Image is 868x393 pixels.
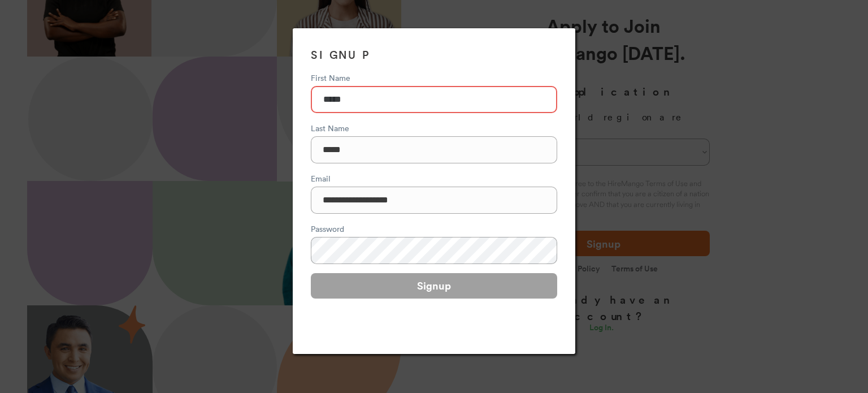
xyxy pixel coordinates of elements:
[311,273,557,299] button: Signup
[311,72,557,84] div: First Name
[311,223,557,235] div: Password
[311,122,557,134] div: Last Name
[311,46,557,63] h3: SIGNUP
[311,172,557,184] div: Email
